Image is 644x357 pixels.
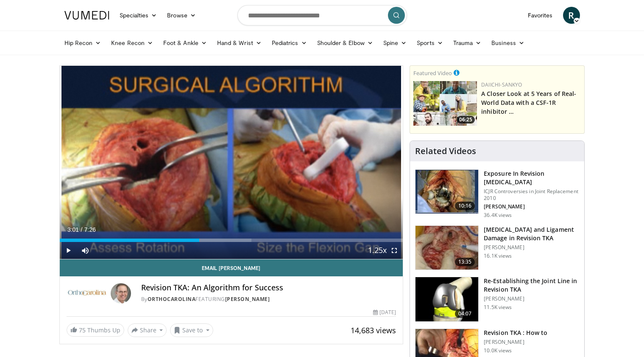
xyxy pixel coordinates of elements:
[148,295,196,303] a: OrthoCarolina
[378,34,412,51] a: Spine
[413,69,452,77] small: Featured Video
[67,283,107,304] img: OrthoCarolina
[106,34,158,51] a: Knee Recon
[369,242,386,259] button: Playback Rate
[455,258,475,266] span: 13:35
[77,242,94,259] button: Mute
[114,7,162,24] a: Specialties
[60,66,403,259] video-js: Video Player
[484,253,512,259] p: 16.1K views
[81,226,83,233] span: /
[373,309,396,316] div: [DATE]
[79,326,86,334] span: 75
[67,226,79,233] span: 3:01
[60,242,77,259] button: Play
[484,203,579,210] p: [PERSON_NAME]
[415,225,579,270] a: 13:35 [MEDICAL_DATA] and Ligament Damage in Revision TKA [PERSON_NAME] 16.1K views
[484,295,579,302] p: [PERSON_NAME]
[415,226,478,270] img: whiteside_bone_loss_3.png.150x105_q85_crop-smart_upscale.jpg
[484,329,547,337] h3: Revision TKA : How to
[484,304,512,311] p: 11.5K views
[64,11,109,20] img: VuMedi Logo
[523,7,558,24] a: Favorites
[455,202,475,210] span: 10:16
[457,116,475,124] span: 06:25
[412,34,448,51] a: Sports
[60,239,403,242] div: Progress Bar
[162,7,201,24] a: Browse
[455,309,475,318] span: 04:07
[225,295,270,303] a: [PERSON_NAME]
[111,283,131,304] img: Avatar
[141,283,396,292] h4: Revision TKA: An Algorithm for Success
[312,34,378,51] a: Shoulder & Elbow
[484,169,579,186] h3: Exposure In Revision [MEDICAL_DATA]
[67,323,124,337] a: 75 Thumbs Up
[84,226,96,233] span: 7:26
[413,81,477,126] img: 93c22cae-14d1-47f0-9e4a-a244e824b022.png.150x105_q85_crop-smart_upscale.jpg
[415,277,579,322] a: 04:07 Re-Establishing the Joint Line in Revision TKA [PERSON_NAME] 11.5K views
[415,146,476,156] h4: Related Videos
[484,339,547,346] p: [PERSON_NAME]
[484,212,512,219] p: 36.4K views
[448,34,487,51] a: Trauma
[237,5,407,25] input: Search topics, interventions
[481,90,576,115] a: A Closer Look at 5 Years of Real-World Data with a CSF-1R inhibitor …
[59,34,106,51] a: Hip Recon
[212,34,267,51] a: Hand & Wrist
[386,242,403,259] button: Fullscreen
[481,81,522,88] a: Daiichi-Sankyo
[128,323,167,337] button: Share
[484,225,579,242] h3: [MEDICAL_DATA] and Ligament Damage in Revision TKA
[413,81,477,126] a: 06:25
[484,277,579,294] h3: Re-Establishing the Joint Line in Revision TKA
[351,325,396,335] span: 14,683 views
[415,169,579,219] a: 10:16 Exposure In Revision [MEDICAL_DATA] ICJR Controversies in Joint Replacement 2010 [PERSON_NA...
[170,323,213,337] button: Save to
[563,7,580,24] a: R
[267,34,312,51] a: Pediatrics
[484,347,512,354] p: 10.0K views
[158,34,212,51] a: Foot & Ankle
[60,259,403,276] a: Email [PERSON_NAME]
[484,188,579,202] p: ICJR Controversies in Joint Replacement 2010
[141,295,396,303] div: By FEATURING
[486,34,530,51] a: Business
[415,170,478,214] img: Screen_shot_2010-09-03_at_2.11.03_PM_2.png.150x105_q85_crop-smart_upscale.jpg
[484,244,579,251] p: [PERSON_NAME]
[415,277,478,321] img: 270475_0000_1.png.150x105_q85_crop-smart_upscale.jpg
